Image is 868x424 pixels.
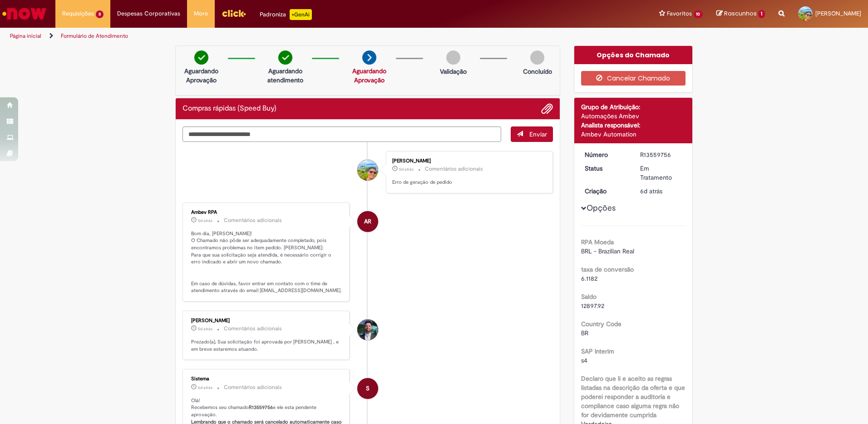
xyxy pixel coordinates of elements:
[523,67,552,76] p: Concluído
[198,326,212,332] span: 5d atrás
[581,347,614,355] b: SAP Interim
[578,164,634,173] dt: Status
[581,121,686,130] div: Analista responsável:
[198,326,212,332] time: 24/09/2025 10:18:22
[440,67,467,76] p: Validação
[222,6,246,20] img: click_logo_yellow_360x200.png
[578,187,634,196] dt: Criação
[392,158,543,164] div: [PERSON_NAME]
[62,9,94,18] span: Requisições
[667,9,692,18] span: Favoritos
[191,376,342,382] div: Sistema
[357,211,378,232] div: Ambev RPA
[758,10,765,18] span: 1
[10,32,41,40] a: Página inicial
[578,150,634,159] dt: Número
[640,164,682,182] div: Em Tratamento
[357,319,378,340] div: Anderson Laurindo Lopes Silva
[191,338,342,353] p: Prezado(a), Sua solicitação foi aprovada por [PERSON_NAME] , e em breve estaremos atuando.
[352,67,386,84] a: Aguardando Aprovação
[182,126,501,142] textarea: Digite sua mensagem aqui...
[581,71,686,86] button: Cancelar Chamado
[581,274,597,283] span: 6.1182
[581,320,621,328] b: Country Code
[541,103,553,115] button: Adicionar anexos
[581,238,614,246] b: RPA Moeda
[581,302,604,310] span: 12897.92
[224,325,282,333] small: Comentários adicionais
[260,9,312,20] div: Padroniza
[530,50,544,65] img: img-circle-grey.png
[724,9,757,18] span: Rascunhos
[7,28,572,45] ul: Trilhas de página
[581,130,686,139] div: Ambev Automation
[574,46,693,64] div: Opções do Chamado
[529,130,547,138] span: Enviar
[694,10,703,18] span: 10
[1,5,48,23] img: ServiceNow
[278,50,292,65] img: check-circle-green.png
[581,293,597,301] b: Saldo
[581,329,588,337] span: BR
[581,247,634,255] span: BRL - Brazilian Real
[716,10,765,18] a: Rascunhos
[194,50,208,65] img: check-circle-green.png
[191,318,342,323] div: [PERSON_NAME]
[362,50,376,65] img: arrow-next.png
[581,102,686,111] div: Grupo de Atribuição:
[198,385,212,390] span: 6d atrás
[446,50,460,65] img: img-circle-grey.png
[392,179,543,186] p: Erro de geração de pedido
[179,66,223,85] p: Aguardando Aprovação
[96,10,104,18] span: 8
[117,9,180,18] span: Despesas Corporativas
[581,111,686,121] div: Automações Ambev
[182,105,276,113] h2: Compras rápidas (Speed Buy) Histórico de tíquete
[399,167,414,172] span: 5d atrás
[640,150,682,159] div: R13559756
[61,32,128,40] a: Formulário de Atendimento
[263,66,307,85] p: Aguardando atendimento
[224,384,282,391] small: Comentários adicionais
[357,378,378,399] div: System
[249,404,273,411] b: R13559756
[581,265,634,273] b: taxa de conversão
[290,9,312,20] p: +GenAi
[815,10,861,17] span: [PERSON_NAME]
[640,187,662,195] time: 23/09/2025 15:22:19
[425,165,483,173] small: Comentários adicionais
[364,211,371,232] span: AR
[191,230,342,294] p: Bom dia, [PERSON_NAME]! O Chamado não pôde ser adequadamente completado, pois encontramos problem...
[581,374,685,419] b: Declaro que li e aceito as regras listadas na descrição da oferta e que poderei responder a audit...
[581,356,587,364] span: s4
[198,385,212,390] time: 23/09/2025 15:22:31
[357,160,378,181] div: Aaron Gabriel Wanderley Ribeiro Prado
[224,217,282,224] small: Comentários adicionais
[198,218,212,223] span: 5d atrás
[640,187,682,196] div: 23/09/2025 15:22:19
[198,218,212,223] time: 24/09/2025 10:37:04
[399,167,414,172] time: 24/09/2025 12:05:17
[366,378,370,399] span: S
[511,126,553,142] button: Enviar
[640,187,662,195] span: 6d atrás
[191,210,342,215] div: Ambev RPA
[194,9,208,18] span: More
